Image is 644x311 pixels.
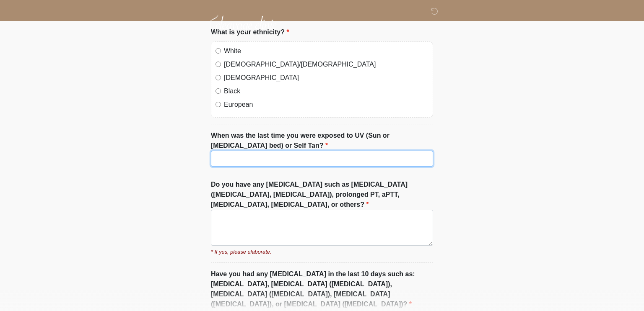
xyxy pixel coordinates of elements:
label: Have you had any [MEDICAL_DATA] in the last 10 days such as: [MEDICAL_DATA], [MEDICAL_DATA] ([MED... [211,269,433,309]
label: When was the last time you were exposed to UV (Sun or [MEDICAL_DATA] bed) or Self Tan? [211,131,433,151]
input: European [216,102,221,107]
img: Cleavage Clinic Logo [203,6,284,46]
label: Black [224,86,428,96]
label: [DEMOGRAPHIC_DATA]/[DEMOGRAPHIC_DATA] [224,59,428,69]
small: * If yes, please elaborate. [211,248,433,256]
label: Do you have any [MEDICAL_DATA] such as [MEDICAL_DATA] ([MEDICAL_DATA], [MEDICAL_DATA]), prolonged... [211,180,433,210]
input: Black [216,88,221,94]
input: [DEMOGRAPHIC_DATA]/[DEMOGRAPHIC_DATA] [216,62,221,67]
input: [DEMOGRAPHIC_DATA] [216,75,221,80]
label: European [224,100,428,110]
label: [DEMOGRAPHIC_DATA] [224,73,428,83]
